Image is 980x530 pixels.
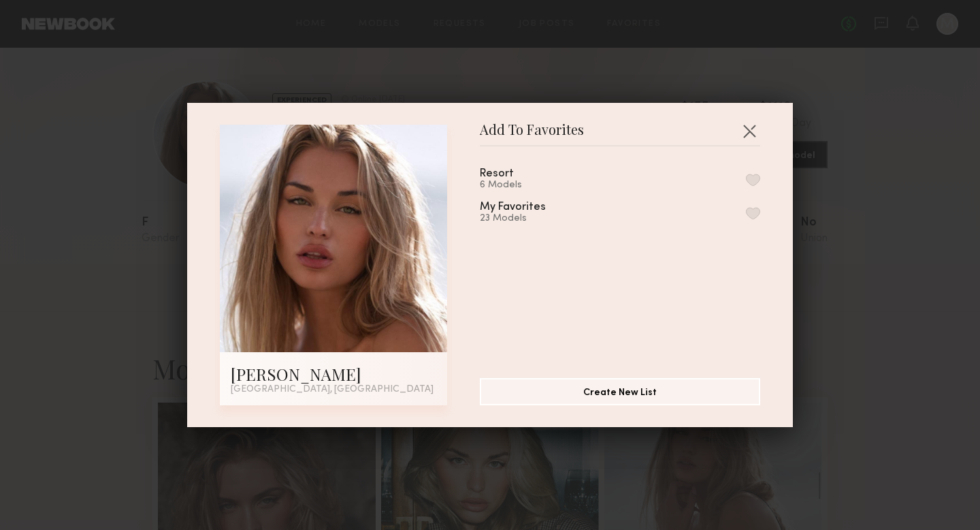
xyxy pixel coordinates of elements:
[231,385,436,394] div: [GEOGRAPHIC_DATA], [GEOGRAPHIC_DATA]
[231,363,436,385] div: [PERSON_NAME]
[480,168,514,180] div: Resort
[480,202,546,213] div: My Favorites
[738,120,760,142] button: Close
[480,180,546,191] div: 6 Models
[480,125,584,145] span: Add To Favorites
[480,378,760,405] button: Create New List
[480,213,578,224] div: 23 Models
